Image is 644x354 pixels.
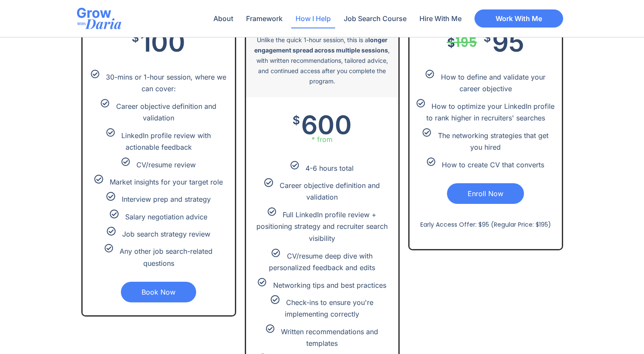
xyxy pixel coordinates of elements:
a: Enroll Now [447,183,524,204]
a: How I Help [291,9,335,28]
span: 100 [140,32,185,52]
div: Early Access Offer: $95 (Regular Price: $195) [416,210,555,230]
span: Market insights for your target role [110,178,223,186]
nav: Menu [209,9,466,28]
span: How to create CV that converts [442,160,544,169]
span: $ [293,114,300,126]
div: 195 [447,33,477,52]
span: 4-6 hours total [305,163,354,172]
span: Job search strategy review [122,230,210,238]
span: Salary negotiation advice [125,212,207,221]
span: Full LinkedIn profile review + positioning strategy and recruiter search visibility [256,210,388,243]
span: $ [447,33,456,52]
span: 30-mins or 1-hour session, where we can cover: [106,72,226,93]
a: Hire With Me [415,9,466,28]
span: Interview prep and strategy [122,195,211,203]
span: * from [246,135,398,144]
span: Career objective definition and validation [280,181,380,202]
span: $ [132,32,139,43]
span: How to define and validate your career objective [441,72,545,93]
span: CV/resume review [136,160,196,169]
span: $ [484,32,491,43]
b: longer engagement spread across multiple sessions [254,36,388,54]
span: 95 [492,32,524,52]
span: The networking strategies that get you hired [438,131,548,151]
span: Career objective definition and validation [116,102,216,122]
span: Networking tips and best practices [273,280,386,289]
span: How to optimize your LinkedIn profile to rank higher in recruiters' searches [426,102,555,122]
a: About [209,9,237,28]
a: Book Now [121,282,196,302]
a: Work With Me [475,9,563,28]
span: Written recommendations and templates [281,327,378,348]
span: Work With Me [496,15,542,22]
a: Framework [242,9,287,28]
a: Job Search Course [339,9,411,28]
span: CV/resume deep dive with personalized feedback and edits [269,251,375,272]
span: LinkedIn profile review with actionable feedback [121,131,211,151]
span: 600 [301,114,352,135]
span: Any other job search-related questions [120,247,213,268]
span: Check-ins to ensure you're implementing correctly [285,298,373,319]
